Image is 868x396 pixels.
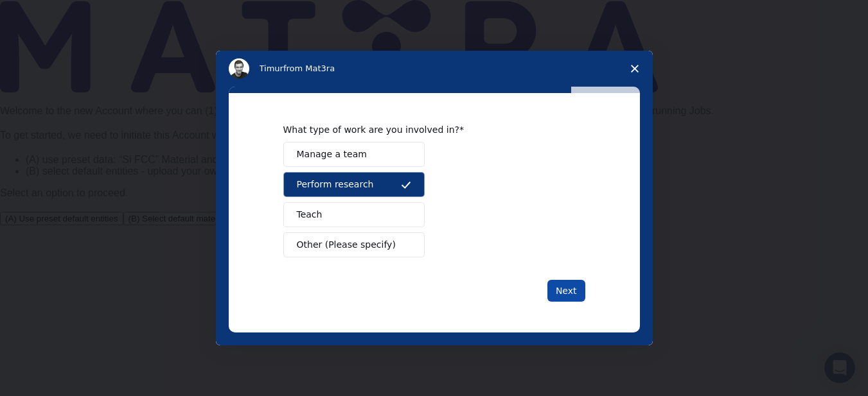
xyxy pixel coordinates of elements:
button: Other (Please specify) [283,232,425,257]
span: Close survey [617,51,653,87]
button: Next [547,280,585,302]
span: Perform research [297,178,374,191]
button: Teach [283,202,425,227]
button: Perform research [283,172,425,197]
div: What type of work are you involved in? [283,124,566,135]
img: Profile image for Timur [229,58,249,79]
span: Teach [297,208,323,221]
span: Other (Please specify) [297,238,396,252]
button: Manage a team [283,142,425,167]
span: Manage a team [297,148,367,161]
span: Support [26,9,72,21]
span: from Mat3ra [283,64,335,73]
span: Timur [260,64,283,73]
